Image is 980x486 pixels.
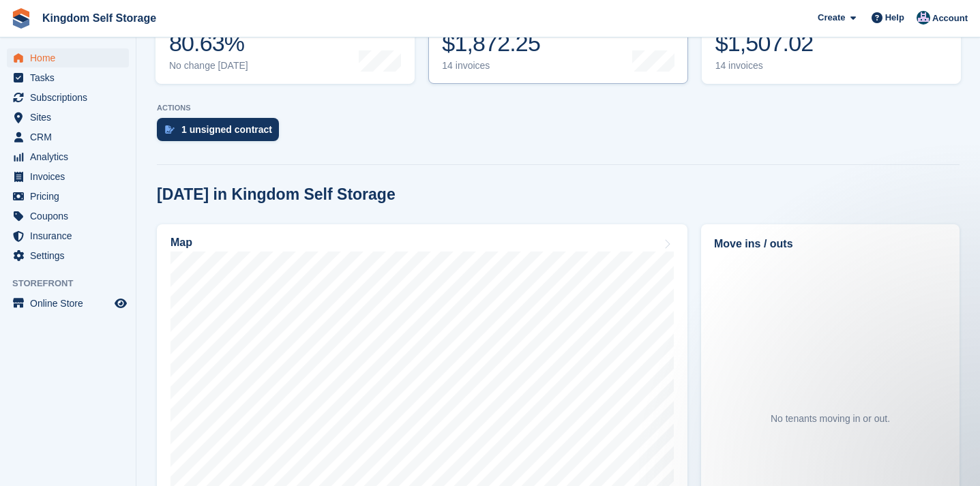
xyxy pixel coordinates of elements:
[30,108,112,127] span: Sites
[714,236,947,252] h2: Move ins / outs
[715,60,814,72] div: 14 invoices
[30,207,112,226] span: Coupons
[7,226,129,245] a: menu
[885,11,904,25] span: Help
[170,237,192,249] h2: Map
[442,29,544,57] div: $1,872.25
[11,8,31,29] img: stora-icon-8386f47178a22dfd0bd8f6a31ec36ba5ce8667c1dd55bd0f319d3a0aa187defe.svg
[165,125,175,134] img: contract_signature_icon-13c848040528278c33f63329250d36e43548de30e8caae1d1a13099fd9432cc5.svg
[157,118,286,148] a: 1 unsigned contract
[7,207,129,226] a: menu
[30,48,112,67] span: Home
[30,127,112,147] span: CRM
[113,295,129,312] a: Preview store
[30,88,112,107] span: Subscriptions
[157,185,396,204] h2: [DATE] in Kingdom Self Storage
[37,7,162,29] a: Kingdom Self Storage
[715,29,814,57] div: $1,507.02
[30,68,112,87] span: Tasks
[771,412,890,426] div: No tenants moving in or out.
[7,108,129,127] a: menu
[442,60,544,72] div: 14 invoices
[30,246,112,265] span: Settings
[7,294,129,313] a: menu
[169,60,248,72] div: No change [DATE]
[7,147,129,166] a: menu
[12,277,136,290] span: Storefront
[157,104,960,112] p: ACTIONS
[818,11,845,25] span: Create
[169,29,248,57] div: 80.63%
[181,124,272,135] div: 1 unsigned contract
[7,127,129,147] a: menu
[917,11,930,25] img: Bradley Werlin
[7,48,129,67] a: menu
[7,68,129,87] a: menu
[7,167,129,186] a: menu
[30,294,112,313] span: Online Store
[30,187,112,206] span: Pricing
[30,226,112,245] span: Insurance
[30,167,112,186] span: Invoices
[932,12,968,25] span: Account
[7,187,129,206] a: menu
[7,88,129,107] a: menu
[30,147,112,166] span: Analytics
[7,246,129,265] a: menu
